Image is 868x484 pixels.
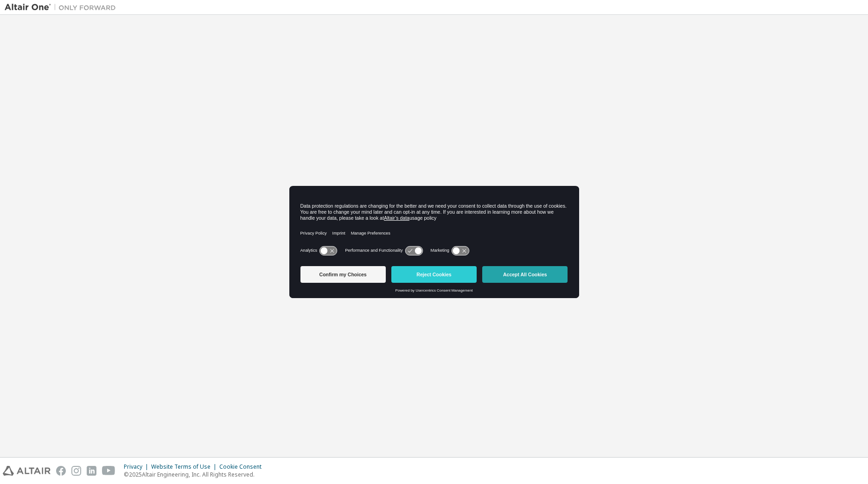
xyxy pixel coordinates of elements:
div: Cookie Consent [219,463,267,471]
div: Website Terms of Use [151,463,219,471]
img: altair_logo.svg [3,466,51,476]
img: instagram.svg [71,466,81,476]
img: linkedin.svg [87,466,96,476]
img: youtube.svg [102,466,115,476]
div: Privacy [124,463,151,471]
img: Altair One [5,3,121,12]
p: © 2025 Altair Engineering, Inc. All Rights Reserved. [124,471,267,478]
img: facebook.svg [56,466,66,476]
